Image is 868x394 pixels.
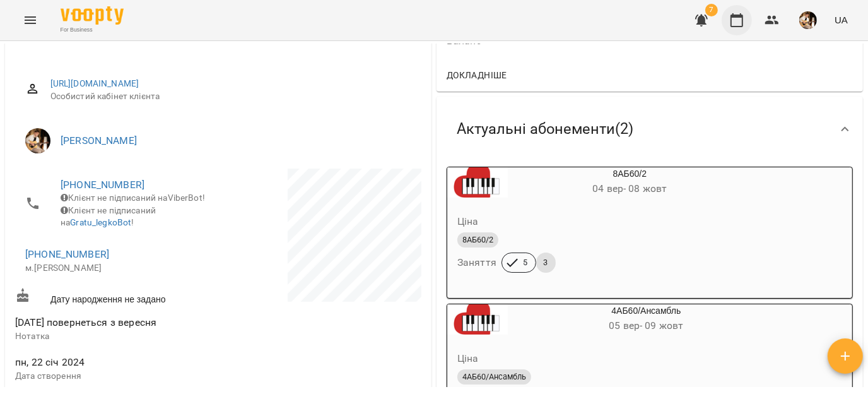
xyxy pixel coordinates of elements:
[15,316,156,328] span: [DATE] повернеться з вересня
[61,205,156,228] span: Клієнт не підписаний на !
[705,4,718,16] span: 7
[25,128,50,153] img: Сергій ВЛАСОВИЧ
[61,26,124,34] span: For Business
[447,167,752,288] button: 8АБ60/204 вер- 08 жовтЦіна8АБ60/2Заняття53
[457,350,479,367] h6: Ціна
[25,248,109,260] a: [PHONE_NUMBER]
[447,304,508,335] div: 4АБ60/Ансамбль
[457,254,496,272] h6: Заняття
[61,179,144,191] a: [PHONE_NUMBER]
[15,370,216,383] p: Дата створення
[835,13,848,27] span: UA
[447,68,507,83] span: Докладніше
[437,97,863,162] div: Актуальні абонементи(2)
[457,234,498,246] span: 8АБ60/2
[61,193,205,203] span: Клієнт не підписаний на ViberBot!
[457,119,633,139] span: Актуальні абонементи ( 2 )
[457,371,531,383] span: 4АБ60/Ансамбль
[50,90,411,103] span: Особистий кабінет клієнта
[799,11,817,29] img: 0162ea527a5616b79ea1cf03ccdd73a5.jpg
[25,262,206,275] p: м.[PERSON_NAME]
[536,257,556,268] span: 3
[442,64,512,87] button: Докладніше
[508,167,752,198] div: 8АБ60/2
[516,257,536,268] span: 5
[592,182,667,194] span: 04 вер - 08 жовт
[15,355,216,370] span: пн, 22 січ 2024
[457,213,479,230] h6: Ціна
[13,285,218,309] div: Дату народження не задано
[50,78,139,88] a: [URL][DOMAIN_NAME]
[609,319,683,331] span: 05 вер - 09 жовт
[15,5,45,35] button: Menu
[447,167,508,198] div: 8АБ60/2
[61,134,137,146] a: [PERSON_NAME]
[70,217,131,227] a: Gratu_legkoBot
[61,6,124,25] img: Voopty Logo
[15,330,216,343] p: Нотатка
[830,8,853,32] button: UA
[508,304,785,335] div: 4АБ60/Ансамбль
